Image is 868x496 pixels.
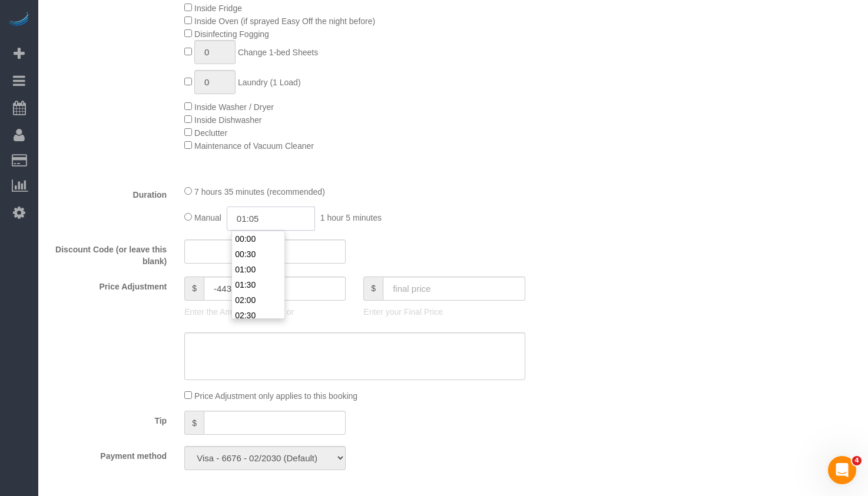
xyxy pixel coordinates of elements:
[7,12,31,28] img: Automaid Logo
[194,128,227,138] span: Declutter
[383,277,525,301] input: final price
[852,456,862,465] span: 4
[232,231,284,247] li: 00:00
[232,247,284,262] li: 00:30
[232,262,284,277] li: 01:00
[194,4,242,13] span: Inside Fridge
[41,185,175,201] label: Duration
[41,239,175,267] label: Discount Code (or leave this blank)
[41,277,175,292] label: Price Adjustment
[828,456,856,484] iframe: Intercom live chat
[232,308,284,323] li: 02:30
[194,141,314,151] span: Maintenance of Vacuum Cleaner
[232,277,284,292] li: 01:30
[194,115,261,125] span: Inside Dishwasher
[184,306,346,318] p: Enter the Amount to Adjust, or
[238,48,318,57] span: Change 1-bed Sheets
[194,391,357,401] span: Price Adjustment only applies to this booking
[363,306,525,318] p: Enter your Final Price
[320,213,382,222] span: 1 hour 5 minutes
[194,29,269,39] span: Disinfecting Fogging
[238,78,301,87] span: Laundry (1 Load)
[194,187,325,197] span: 7 hours 35 minutes (recommended)
[363,277,383,301] span: $
[41,446,175,462] label: Payment method
[194,213,221,222] span: Manual
[184,277,204,301] span: $
[41,411,175,427] label: Tip
[194,102,274,112] span: Inside Washer / Dryer
[194,16,375,26] span: Inside Oven (if sprayed Easy Off the night before)
[184,411,204,435] span: $
[232,292,284,308] li: 02:00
